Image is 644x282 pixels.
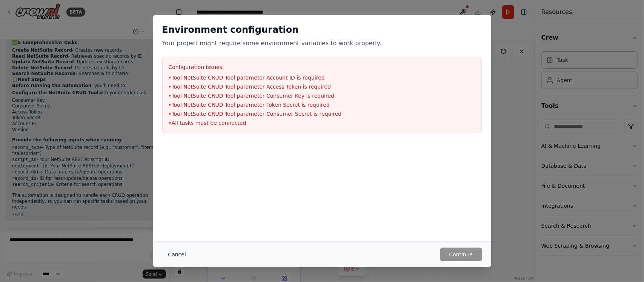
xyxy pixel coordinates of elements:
[169,110,476,118] li: • Tool NetSuite CRUD Tool parameter Consumer Secret is required
[169,63,476,71] h3: Configuration issues:
[169,101,476,109] li: • Tool NetSuite CRUD Tool parameter Token Secret is required
[169,92,476,100] li: • Tool NetSuite CRUD Tool parameter Consumer Key is required
[169,74,476,81] li: • Tool NetSuite CRUD Tool parameter Account ID is required
[162,24,482,36] h2: Environment configuration
[162,39,482,48] p: Your project might require some environment variables to work properly.
[169,119,476,127] li: • All tasks must be connected
[162,248,192,261] button: Cancel
[440,248,482,261] button: Continue
[169,83,476,90] li: • Tool NetSuite CRUD Tool parameter Access Token is required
